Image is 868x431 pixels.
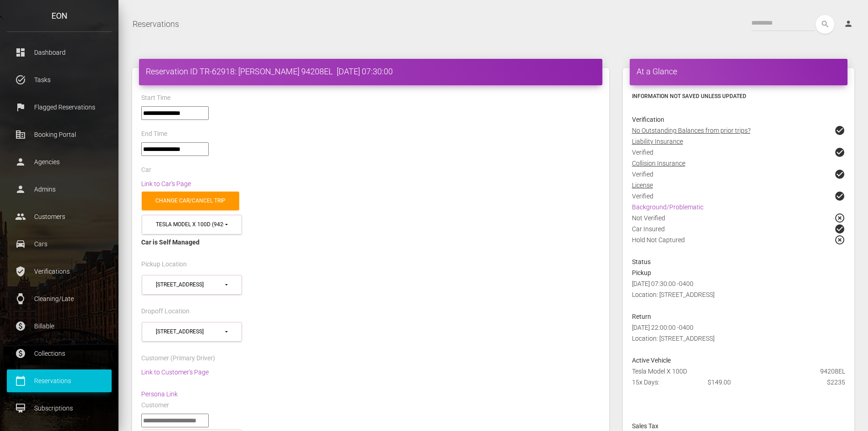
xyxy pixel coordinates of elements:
a: drive_eta Cars [7,233,112,255]
a: watch Cleaning/Late [7,287,112,310]
p: Reservations [14,374,105,388]
p: Subscriptions [14,401,105,415]
span: $2235 [827,377,845,388]
a: paid Collections [7,342,112,365]
p: Customers [14,210,105,223]
p: Flagged Reservations [14,100,105,114]
span: highlight_off [834,213,845,223]
u: No Outstanding Balances from prior trips? [632,127,750,134]
div: Not Verified [625,213,852,223]
p: Verifications [14,265,105,278]
button: Tesla Model X 100D (94208EL in 60045) [142,215,242,234]
button: 1222 North Riverwoods Road (60045) [142,322,242,342]
button: 1222 North Riverwoods Road (60045) [142,275,242,295]
div: $149.00 [701,377,776,388]
p: Admins [14,182,105,196]
u: Liability Insurance [632,138,683,145]
span: highlight_off [834,234,845,245]
a: card_membership Subscriptions [7,397,112,420]
u: License [632,182,653,189]
div: Tesla Model X 100D [625,366,852,377]
p: Agencies [14,155,105,169]
span: [DATE] 07:30:00 -0400 Location: [STREET_ADDRESS] [632,280,714,298]
a: person [837,15,861,33]
a: verified_user Verifications [7,260,112,283]
strong: Return [632,313,651,320]
a: task_alt Tasks [7,68,112,91]
button: search [816,15,834,34]
a: Link to Car's Page [141,180,191,187]
label: Car [141,166,151,175]
a: dashboard Dashboard [7,41,112,64]
a: person Agencies [7,151,112,173]
h4: At a Glance [637,66,841,77]
strong: Pickup [632,269,651,276]
span: check_circle [834,191,845,202]
a: calendar_today Reservations [7,369,112,392]
div: Car Insured [625,223,852,234]
a: corporate_fare Booking Portal [7,123,112,146]
h4: Reservation ID TR-62918: [PERSON_NAME] 94208EL [DATE] 07:30:00 [146,66,596,77]
strong: Sales Tax [632,422,658,430]
u: Collision Insurance [632,160,685,167]
label: Pickup Location [141,260,187,269]
div: 15x Days: [625,377,701,388]
div: Tesla Model X 100D (94208EL in 60045) [156,221,224,228]
span: check_circle [834,223,845,234]
div: Verified [625,147,852,158]
span: 94208EL [820,366,845,377]
span: check_circle [834,169,845,180]
label: Dropoff Location [141,307,190,316]
span: check_circle [834,125,845,136]
a: person Admins [7,178,112,201]
a: Reservations [133,13,179,36]
p: Tasks [14,73,105,87]
div: Verified [625,191,852,202]
div: [STREET_ADDRESS] [156,328,224,336]
a: paid Billable [7,315,112,338]
a: Link to Customer's Page [141,369,209,376]
label: Start Time [141,93,170,103]
span: [DATE] 22:00:00 -0400 Location: [STREET_ADDRESS] [632,324,714,342]
a: Background/Problematic [632,203,704,211]
h6: Information not saved unless updated [632,92,845,100]
a: Persona Link [141,390,178,398]
strong: Verification [632,116,664,123]
div: Verified [625,169,852,180]
div: Car is Self Managed [141,237,600,248]
a: Change car/cancel trip [142,192,239,210]
p: Billable [14,319,105,333]
strong: Status [632,258,651,265]
label: Customer (Primary Driver) [141,354,215,363]
strong: Active Vehicle [632,357,671,364]
div: [STREET_ADDRESS] [156,281,224,289]
a: people Customers [7,205,112,228]
p: Collections [14,347,105,360]
label: End Time [141,130,167,139]
p: Cars [14,237,105,251]
label: Customer [141,401,169,410]
i: person [844,19,853,28]
span: check_circle [834,147,845,158]
div: Hold Not Captured [625,234,852,256]
p: Dashboard [14,46,105,59]
p: Booking Portal [14,128,105,141]
p: Cleaning/Late [14,292,105,306]
a: flag Flagged Reservations [7,96,112,119]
